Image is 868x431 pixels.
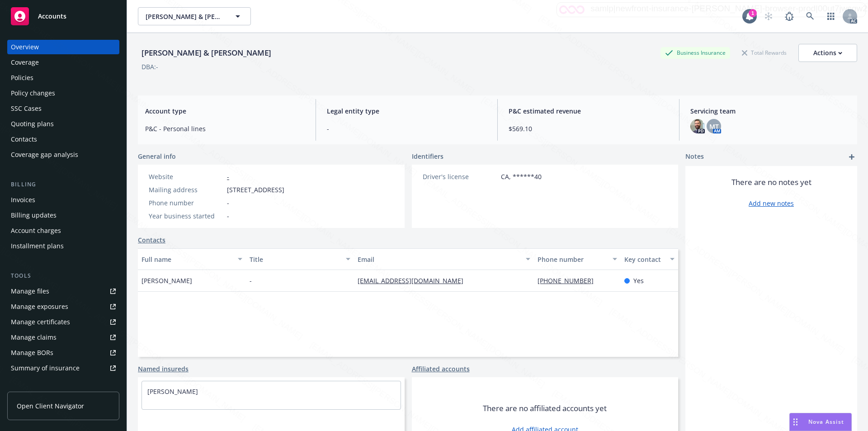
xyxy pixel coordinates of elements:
a: Manage files [7,284,119,298]
a: Account charges [7,223,119,238]
div: Installment plans [11,239,64,253]
a: Invoices [7,193,119,207]
div: Phone number [149,198,223,208]
div: Policy changes [11,86,55,100]
div: Driver's license [423,172,497,181]
span: - [227,198,229,208]
span: MT [709,122,719,131]
div: Email [358,255,520,264]
div: Total Rewards [737,47,791,58]
a: Billing updates [7,208,119,223]
span: Identifiers [412,152,443,161]
a: add [846,152,857,162]
a: Affiliated accounts [412,364,470,374]
div: DBA: - [142,62,158,71]
div: 1 [749,9,757,17]
div: Coverage [11,55,39,70]
span: General info [138,152,176,161]
span: Account type [145,106,305,116]
div: Year business started [149,211,223,221]
a: Contacts [138,235,165,245]
div: Business Insurance [660,47,730,58]
a: - [227,172,229,181]
a: Quoting plans [7,117,119,131]
a: Add new notes [749,199,794,208]
span: - [327,124,486,133]
div: [PERSON_NAME] & [PERSON_NAME] [138,47,275,59]
span: [PERSON_NAME] & [PERSON_NAME] [146,12,224,21]
a: Summary of insurance [7,361,119,375]
button: Title [246,248,354,270]
div: Account charges [11,223,61,238]
a: Policy changes [7,86,119,100]
div: Manage BORs [11,346,53,360]
a: Accounts [7,4,119,29]
button: Nova Assist [789,413,852,431]
div: Overview [11,40,39,54]
a: Installment plans [7,239,119,253]
a: SSC Cases [7,101,119,116]
div: Key contact [624,255,665,264]
a: [PERSON_NAME] [147,387,198,396]
div: Contacts [11,132,37,147]
a: Coverage [7,55,119,70]
a: Named insureds [138,364,189,374]
div: Billing updates [11,208,57,223]
a: Manage claims [7,330,119,345]
div: Summary of insurance [11,361,80,375]
a: Switch app [822,7,840,25]
a: Search [801,7,819,25]
span: Accounts [38,13,66,20]
span: Nova Assist [808,418,844,426]
a: Policies [7,71,119,85]
a: Report a Bug [780,7,798,25]
button: Phone number [534,248,620,270]
span: Notes [685,152,704,162]
a: Manage BORs [7,346,119,360]
span: P&C estimated revenue [509,106,668,116]
a: Manage certificates [7,315,119,329]
div: Manage files [11,284,49,298]
div: Mailing address [149,185,223,194]
div: Manage certificates [11,315,70,329]
button: Full name [138,248,246,270]
div: Quoting plans [11,117,54,131]
div: Billing [7,180,119,189]
span: - [227,211,229,221]
div: Drag to move [790,413,801,431]
div: Tools [7,271,119,280]
span: Legal entity type [327,106,486,116]
span: - [250,276,252,285]
span: There are no notes yet [731,177,811,188]
a: [EMAIL_ADDRESS][DOMAIN_NAME] [358,276,471,285]
span: [PERSON_NAME] [142,276,192,285]
button: [PERSON_NAME] & [PERSON_NAME] [138,7,251,25]
button: Key contact [621,248,678,270]
span: Yes [633,276,644,285]
img: photo [690,119,705,133]
div: Phone number [538,255,607,264]
button: Actions [798,44,857,62]
a: [PHONE_NUMBER] [538,276,601,285]
div: Full name [142,255,232,264]
div: Invoices [11,193,35,207]
div: Actions [813,44,842,62]
div: Coverage gap analysis [11,147,78,162]
a: Overview [7,40,119,54]
div: Manage exposures [11,299,68,314]
a: Manage exposures [7,299,119,314]
button: Email [354,248,534,270]
span: [STREET_ADDRESS] [227,185,284,194]
div: Policies [11,71,33,85]
span: Open Client Navigator [17,401,84,411]
span: Servicing team [690,106,850,116]
div: Website [149,172,223,181]
span: There are no affiliated accounts yet [483,403,607,414]
a: Contacts [7,132,119,147]
span: $569.10 [509,124,668,133]
div: Title [250,255,340,264]
span: P&C - Personal lines [145,124,305,133]
a: Start snowing [759,7,778,25]
div: Manage claims [11,330,57,345]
